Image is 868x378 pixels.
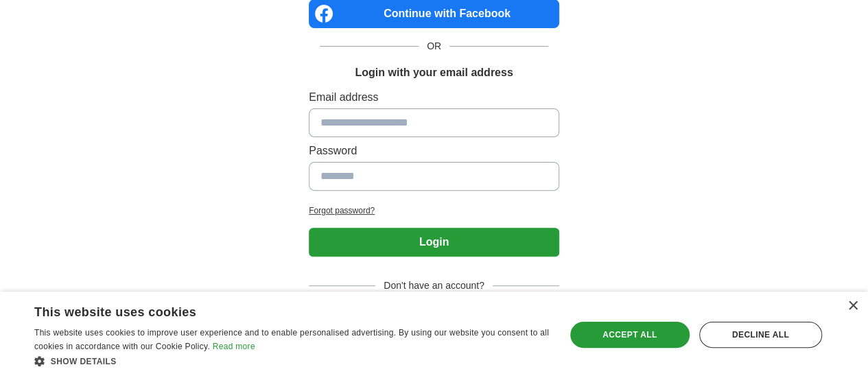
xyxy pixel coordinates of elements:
h1: Login with your email address [355,64,513,81]
label: Email address [309,89,559,106]
label: Password [309,143,559,159]
a: Read more, opens a new window [213,342,255,351]
a: Forgot password? [309,204,559,217]
span: Don't have an account? [375,279,493,293]
div: This website uses cookies [34,300,515,320]
div: Close [847,301,858,311]
div: Decline all [699,322,822,348]
span: OR [419,39,449,54]
div: Show details [34,354,550,368]
div: Accept all [570,322,690,348]
button: Login [309,228,559,257]
span: This website uses cookies to improve user experience and to enable personalised advertising. By u... [34,328,549,351]
span: Show details [51,357,117,366]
